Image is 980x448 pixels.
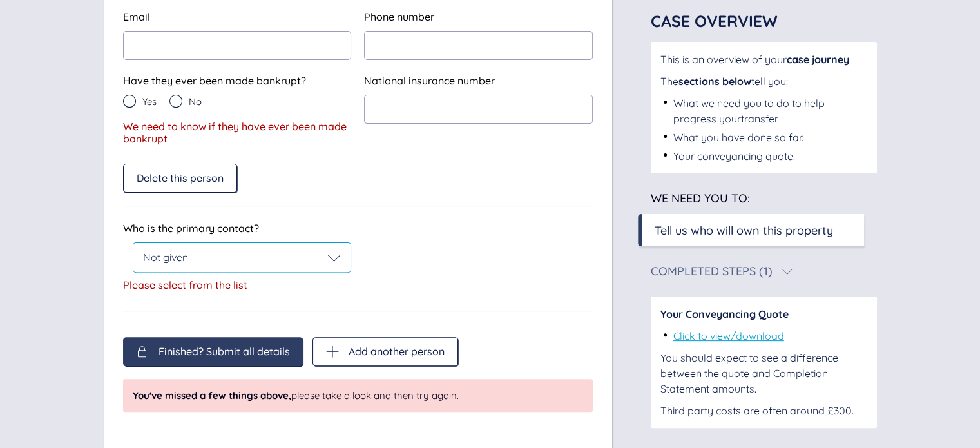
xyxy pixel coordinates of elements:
div: You should expect to see a difference between the quote and Completion Statement amounts. [660,350,867,396]
span: National insurance number [364,74,495,87]
span: Have they ever been made bankrupt? [123,74,306,87]
span: case journey [787,53,849,66]
span: Case Overview [651,11,778,31]
span: No [189,97,202,106]
span: Add another person [349,346,445,357]
span: You've missed a few things above, [133,389,291,402]
div: Third party costs are often around £300. [660,403,867,418]
span: Not given [143,251,188,264]
span: Who is the primary contact? [123,222,259,235]
span: please take a look and then try again. [133,389,459,402]
span: Phone number [364,10,434,23]
span: Delete this person [137,172,224,184]
div: What we need you to do to help progress your transfer . [673,95,867,126]
span: Email [123,10,150,23]
span: Finished? Submit all details [159,346,290,357]
div: This is an overview of your . [660,52,867,67]
span: Please select from the list [123,278,247,291]
div: Completed Steps (1) [651,266,773,277]
div: Your conveyancing quote. [673,148,795,164]
a: Click to view/download [673,329,784,342]
div: What you have done so far. [673,130,803,145]
span: We need you to: [651,191,750,206]
span: Your Conveyancing Quote [660,307,789,320]
div: The tell you: [660,73,867,89]
span: Yes [142,97,157,106]
div: Tell us who will own this property [655,222,833,239]
span: We need to know if they have ever been made bankrupt [123,120,347,144]
span: sections below [678,75,751,88]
